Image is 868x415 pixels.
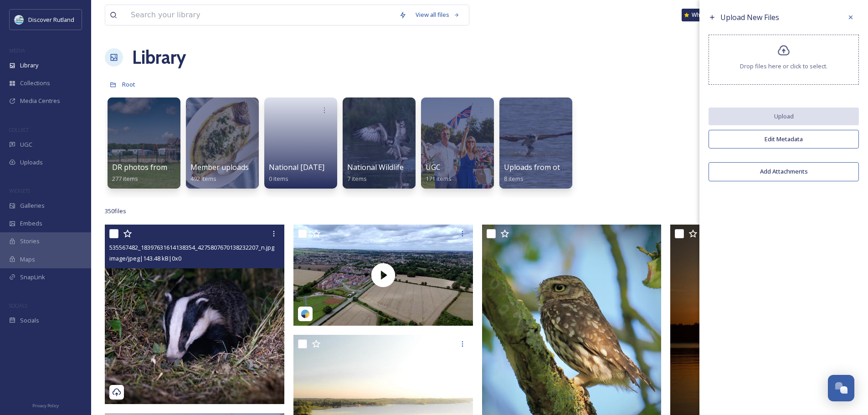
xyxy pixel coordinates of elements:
button: Add Attachments [709,162,859,181]
button: Open Chat [828,375,854,401]
button: Upload [709,108,859,125]
a: Member uploads492 items [190,163,249,183]
span: Upload New Files [720,12,779,22]
span: 171 items [426,174,452,183]
span: National Wildlife Day 2024 [347,162,437,172]
span: Socials [20,316,39,325]
span: UGC [20,140,32,149]
span: Maps [20,255,35,264]
span: 350 file s [105,207,126,215]
span: DR photos from RJ Photographics [112,162,228,172]
span: 8 items [504,174,524,183]
span: Member uploads [190,162,249,172]
img: DiscoverRutlandlog37F0B7.png [15,15,24,24]
span: WIDGETS [9,187,30,194]
span: 535567482_18397631614138354_4275807670138232207_n.jpg [109,243,274,251]
span: Uploads [20,158,43,167]
span: COLLECT [9,126,29,133]
span: MEDIA [9,47,25,54]
span: SOCIALS [9,302,27,309]
span: National [DATE] [269,162,324,172]
a: National Wildlife Day 20247 items [347,163,437,183]
a: What's New [682,9,727,21]
a: Uploads from others8 items [504,163,575,183]
button: Edit Metadata [709,130,859,149]
span: Stories [20,237,40,246]
span: 277 items [112,174,138,183]
span: UGC [426,162,441,172]
span: Library [20,61,38,70]
a: Privacy Policy [32,400,59,410]
span: Drop files here or click to select. [740,62,827,71]
input: Search your library [126,5,395,25]
span: Privacy Policy [32,403,59,409]
a: UGC171 items [426,163,452,183]
a: DR photos from RJ Photographics277 items [112,163,228,183]
span: SnapLink [20,273,45,282]
span: 492 items [190,174,216,183]
a: Root [122,79,135,90]
span: 0 items [269,174,288,183]
span: Media Centres [20,97,60,105]
span: Embeds [20,219,42,228]
img: 535567482_18397631614138354_4275807670138232207_n.jpg [105,225,284,404]
img: snapsea-logo.png [301,309,310,318]
span: Discover Rutland [28,15,74,24]
a: Library [132,44,186,71]
img: thumbnail [293,225,473,326]
a: National [DATE]0 items [269,163,324,183]
span: Collections [20,79,50,87]
span: 7 items [347,174,367,183]
span: Galleries [20,201,45,210]
span: Root [122,80,135,88]
span: Uploads from others [504,162,575,172]
a: View all files [411,6,464,24]
span: image/jpeg | 143.48 kB | 0 x 0 [109,254,181,262]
